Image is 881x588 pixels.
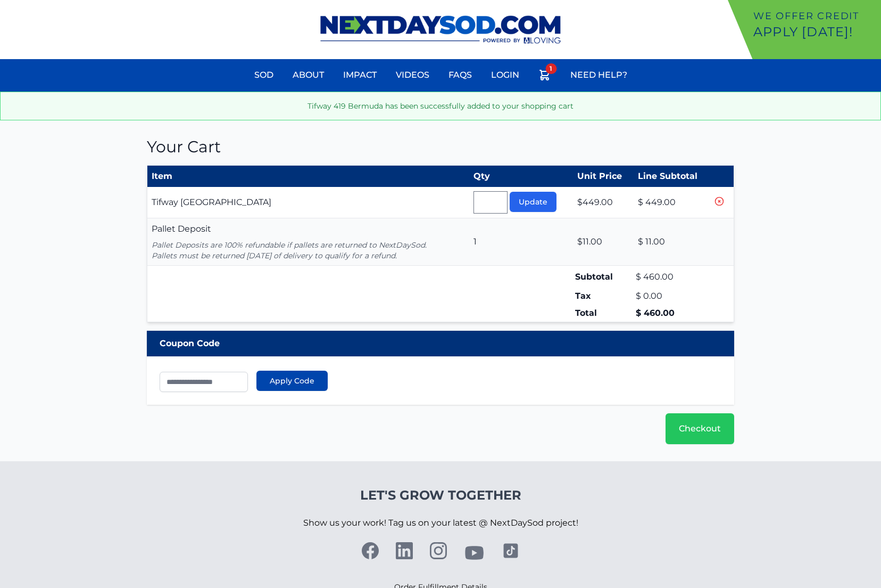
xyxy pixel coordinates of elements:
td: 1 [469,218,573,266]
td: Subtotal [573,266,633,288]
h1: Your Cart [147,137,734,157]
th: Unit Price [573,166,633,187]
p: Apply [DATE]! [753,23,877,40]
h4: Let's Grow Together [303,487,578,504]
td: $ 449.00 [634,187,711,218]
a: About [286,62,330,88]
p: Tifway 419 Bermuda has been successfully added to your shopping cart [9,101,872,111]
p: Show us your work! Tag us on your latest @ NextDaySod project! [303,504,578,542]
button: Update [510,192,556,212]
td: $ 11.00 [634,218,711,266]
a: Need Help? [564,62,634,88]
th: Line Subtotal [634,166,711,187]
p: Pallet Deposits are 100% refundable if pallets are returned to NextDaySod. Pallets must be return... [152,240,465,261]
td: $11.00 [573,218,633,266]
span: Apply Code [270,375,314,386]
a: FAQs [442,62,478,88]
td: Tifway [GEOGRAPHIC_DATA] [147,187,469,218]
div: Coupon Code [147,331,734,356]
button: Apply Code [256,371,328,391]
a: Checkout [666,413,734,444]
td: Total [573,305,633,322]
td: $ 460.00 [634,266,711,288]
a: Login [485,62,526,88]
td: $ 460.00 [634,305,711,322]
span: 1 [545,63,556,74]
a: Videos [389,62,436,88]
a: Sod [248,62,280,88]
th: Item [147,166,469,187]
td: $449.00 [573,187,633,218]
a: 1 [532,62,558,92]
td: Pallet Deposit [147,218,469,266]
td: $ 0.00 [634,288,711,305]
a: Impact [337,62,383,88]
th: Qty [469,166,573,187]
td: Tax [573,288,633,305]
p: We offer Credit [753,9,877,23]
